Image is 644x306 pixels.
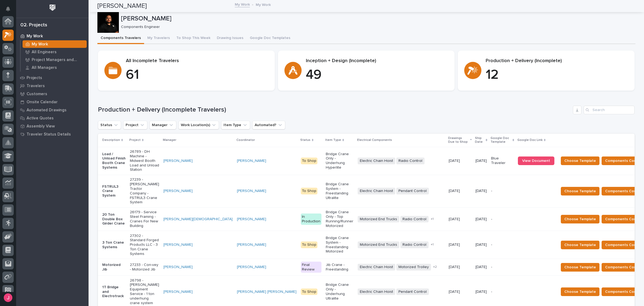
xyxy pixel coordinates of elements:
p: Coordinator [236,137,255,143]
p: 61 [126,67,268,83]
div: To Shop [301,241,317,248]
a: Assembly View [16,122,89,130]
button: Project [123,121,147,129]
span: Electric Chain Hoist [358,158,395,164]
p: Drawings Due to Shop [448,135,469,145]
p: - [491,265,514,269]
a: Onsite Calendar [16,98,89,106]
p: [DATE] [449,158,461,163]
p: Components Engineer [121,25,631,29]
p: Customers [27,92,47,97]
p: Assembly View [27,124,55,129]
p: Bridge Crane System - Freestanding Motorized [326,236,353,254]
span: Choose Template [564,264,596,271]
p: [DATE] [449,216,461,222]
a: [PERSON_NAME] [237,265,266,269]
p: [DATE] [475,243,487,247]
span: Motorized End Trucks [358,241,399,248]
span: Choose Template [564,188,596,194]
p: [DATE] [475,159,487,163]
button: To Shop This Week [173,33,214,44]
span: Radio Control [400,241,429,248]
p: [DATE] [475,217,487,222]
p: Manager [163,137,176,143]
p: - [491,217,514,222]
p: 20 Ton Double Box Girder Crane [102,212,126,226]
p: 3 Ton Crane Systems [102,240,126,250]
p: All Engineers [32,50,57,55]
p: All Incomplete Travelers [126,58,268,64]
p: Onsite Calendar [27,100,58,105]
span: Pendant Control [396,188,429,194]
p: 1T Bridge and Electrotrack [102,285,126,298]
a: [PERSON_NAME] [163,159,193,163]
p: Bridge Crane System - Freestanding Ultralite [326,182,353,200]
button: Automated? [252,121,285,129]
button: Choose Template [561,287,599,296]
button: Choose Template [561,187,599,195]
p: Project Managers and Engineers [32,58,85,62]
p: Bridge Crane Only - Underhung Hyperlite [326,152,353,170]
p: Status [300,137,310,143]
p: FSTRUL3 Crane System [102,184,126,198]
a: [PERSON_NAME] [237,217,266,222]
p: - [491,243,514,247]
a: My Work [21,40,89,48]
span: Electric Chain Hoist [358,188,395,194]
p: Electrical Components [357,137,392,143]
a: [PERSON_NAME][DEMOGRAPHIC_DATA] [163,217,233,222]
img: Workspace Logo [47,3,57,13]
button: My Travelers [144,33,173,44]
button: Work Location(s) [178,121,219,129]
button: Google Doc Templates [247,33,294,44]
button: Choose Template [561,263,599,272]
p: 26798 - [PERSON_NAME] Equipment Service - 1 ton underhung crane system [130,278,159,305]
div: To Shop [301,158,317,164]
p: [DATE] [449,241,461,247]
button: Item Type [221,121,250,129]
a: [PERSON_NAME] [163,265,193,269]
a: Active Quotes [16,114,89,122]
button: Manager [149,121,176,129]
p: Automated Drawings [27,108,67,113]
a: Travelers [16,82,89,90]
div: Notifications [7,6,14,15]
p: Bridge Crane Only - Top Running/Runner Motorized [326,210,353,228]
a: [PERSON_NAME] [163,290,193,294]
a: [PERSON_NAME] [237,159,266,163]
span: Motorized Trolley [396,264,431,271]
p: 26179 - Service Steel Framing - Cranes For New Building [130,210,159,228]
p: [DATE] [449,264,461,269]
p: 49 [306,67,448,83]
p: Google Doc Template [491,135,511,145]
p: Project [129,137,141,143]
input: Search [584,106,635,114]
a: [PERSON_NAME] [237,189,266,193]
p: [PERSON_NAME] [121,15,633,23]
p: Bridge Crane Only - Underhung Ultralite [326,283,353,301]
a: [PERSON_NAME] [PERSON_NAME] [237,290,297,294]
p: Item Type [325,137,341,143]
p: My Work [256,1,271,7]
p: My Work [32,42,48,47]
p: 26789 - DH Machine - Midwest Booth Load and Unload Station [130,150,159,172]
span: Choose Template [564,289,596,295]
h1: Production + Delivery (Incomplete Travelers) [98,106,571,114]
div: To Shop [301,289,317,295]
p: Inception + Design (Incomplete) [306,58,448,64]
span: View Document [522,159,550,163]
p: Description [102,137,120,143]
p: Motorized Jib [102,263,126,272]
p: Jib Crane - Freestanding [326,263,353,272]
p: [DATE] [475,265,487,269]
span: Electric Chain Hoist [358,289,395,295]
span: Pendant Control [396,289,429,295]
a: Project Managers and Engineers [21,56,89,63]
span: Choose Template [564,158,596,164]
button: Drawing Issues [214,33,247,44]
span: Choose Template [564,216,596,222]
a: [PERSON_NAME] [163,189,193,193]
p: 27239 - [PERSON_NAME] Tractor Company - FSTRUL3 Crane System [130,177,159,205]
a: View Document [518,156,554,165]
